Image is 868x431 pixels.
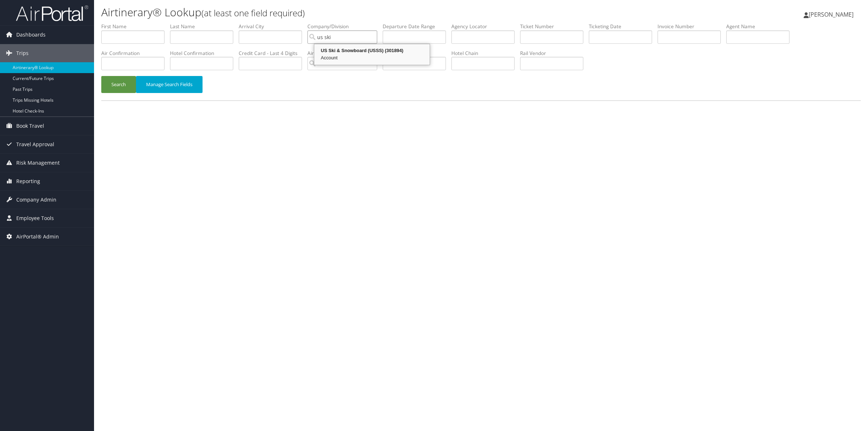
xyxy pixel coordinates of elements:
[16,26,46,44] span: Dashboards
[239,23,307,30] label: Arrival City
[520,50,589,57] label: Rail Vendor
[520,23,589,30] label: Ticket Number
[809,10,854,18] span: [PERSON_NAME]
[307,50,383,57] label: Airline
[451,50,520,57] label: Hotel Chain
[315,47,429,54] div: US Ski & Snowboard (USSS) (301894)
[589,23,658,30] label: Ticketing Date
[101,5,608,20] h1: Airtinerary® Lookup
[101,76,136,93] button: Search
[16,154,60,172] span: Risk Management
[804,4,861,25] a: [PERSON_NAME]
[101,50,170,57] label: Air Confirmation
[16,5,88,22] img: airportal-logo.png
[658,23,726,30] label: Invoice Number
[16,209,54,227] span: Employee Tools
[16,191,56,209] span: Company Admin
[383,23,451,30] label: Departure Date Range
[239,50,307,57] label: Credit Card - Last 4 Digits
[201,7,305,19] small: (at least one field required)
[101,23,170,30] label: First Name
[170,23,239,30] label: Last Name
[16,117,44,135] span: Book Travel
[726,23,795,30] label: Agent Name
[16,135,54,153] span: Travel Approval
[170,50,239,57] label: Hotel Confirmation
[16,172,40,190] span: Reporting
[315,54,429,62] div: Account
[451,23,520,30] label: Agency Locator
[136,76,203,93] button: Manage Search Fields
[16,228,59,246] span: AirPortal® Admin
[307,23,383,30] label: Company/Division
[16,44,29,62] span: Trips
